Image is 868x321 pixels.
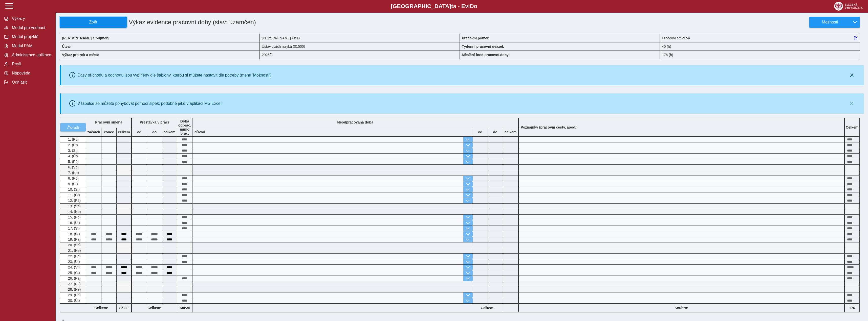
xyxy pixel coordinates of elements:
span: 14. (Ne) [67,210,81,214]
button: Zpět [60,17,127,28]
b: Celkem: [86,306,116,310]
b: do [488,130,503,134]
span: 23. (Út) [67,260,80,264]
span: 10. (St) [67,187,80,191]
b: 35:30 [117,306,131,310]
b: celkem [162,130,177,134]
b: 140:30 [177,306,192,310]
b: Útvar [62,44,71,48]
b: Doba odprac. mimo prac. [178,119,191,135]
b: celkem [503,130,518,134]
span: 27. (So) [67,282,81,286]
span: Výkazy [10,16,51,21]
div: 40 (h) [660,42,860,51]
b: Výkaz pro rok a měsíc [62,53,99,57]
span: Modul pro vedoucí [10,26,51,30]
b: konec [101,130,116,134]
span: 22. (Po) [67,254,81,258]
b: Souhrn: [675,306,688,310]
b: Přestávka v práci [140,120,169,124]
span: 2. (Út) [67,143,78,147]
span: Zpět [62,20,124,24]
span: 20. (So) [67,243,81,247]
span: Možnosti [814,20,846,24]
b: [GEOGRAPHIC_DATA] a - Evi [15,3,853,10]
span: 15. (Po) [67,215,81,219]
b: Měsíční fond pracovní doby [462,53,509,57]
div: Časy příchodu a odchodu jsou vyplněny dle šablony, kterou si můžete nastavit dle potřeby (menu 'M... [77,73,273,78]
span: 12. (Pá) [67,199,81,203]
button: Možnosti [809,17,850,28]
b: celkem [117,130,131,134]
span: 21. (Ne) [67,249,81,253]
span: 13. (So) [67,204,81,208]
span: 7. (Ne) [67,171,79,175]
span: Odhlásit [10,80,51,85]
span: 24. (St) [67,265,80,269]
span: 26. (Pá) [67,276,81,280]
span: 17. (St) [67,226,80,230]
b: Pracovní směna [95,120,122,124]
span: 18. (Čt) [67,232,80,236]
span: 30. (Út) [67,299,80,303]
span: 19. (Pá) [67,237,81,241]
span: o [474,3,478,9]
span: 16. (Út) [67,221,80,225]
b: Poznámky (pracovní cesty, apod.) [519,125,580,129]
span: 5. (Pá) [67,160,79,164]
span: 25. (Čt) [67,271,80,275]
b: 176 [845,306,859,310]
b: od [473,130,488,134]
span: t [451,3,453,9]
span: 3. (St) [67,149,78,153]
span: 28. (Ne) [67,287,81,291]
b: důvod [194,130,205,134]
span: Nápověda [10,71,51,76]
button: vrátit [60,123,86,132]
div: 176 (h) [660,51,860,59]
span: 11. (Čt) [67,193,80,197]
span: 9. (Út) [67,182,78,186]
b: Celkem [846,125,858,129]
div: Ústav cizích jazyků (01500) [260,42,460,51]
span: 6. (So) [67,165,79,169]
span: D [470,3,474,9]
span: 1. (Po) [67,137,79,141]
div: [PERSON_NAME] Ph.D. [260,34,460,42]
div: 2025/9 [260,51,460,59]
span: 29. (Po) [67,293,81,297]
span: 8. (Po) [67,176,79,180]
b: začátek [86,130,101,134]
b: Neodpracovaná doba [337,120,373,124]
div: Pracovní smlouva [660,34,860,42]
b: Celkem: [132,306,177,310]
span: Profil [10,62,51,66]
span: Administrace aplikace [10,53,51,57]
b: do [147,130,162,134]
b: Celkem: [473,306,503,310]
span: vrátit [71,125,79,129]
div: V tabulce se můžete pohybovat pomocí šipek, podobně jako v aplikaci MS Excel. [77,101,223,106]
img: logo_web_su.png [834,2,863,11]
span: 4. (Čt) [67,154,78,158]
b: od [132,130,147,134]
span: Modul PAM [10,44,51,48]
b: Pracovní poměr [462,36,489,40]
h1: Výkaz evidence pracovní doby (stav: uzamčen) [127,17,395,28]
b: [PERSON_NAME] a příjmení [62,36,109,40]
b: Týdenní pracovní úvazek [462,44,504,48]
span: Modul projektů [10,35,51,39]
